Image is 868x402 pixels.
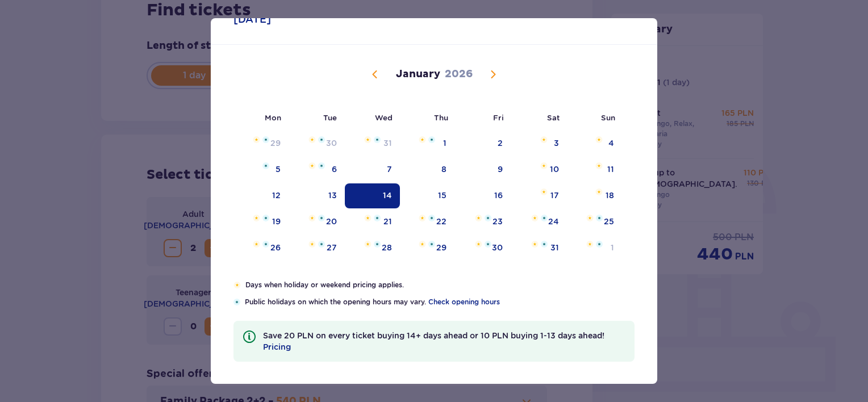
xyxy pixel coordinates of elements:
p: [DATE] [233,12,271,26]
small: Mon [265,113,281,122]
small: Sat [547,113,560,122]
p: 2026 [445,68,473,81]
small: Wed [375,113,393,122]
small: Tue [323,113,337,122]
p: January [396,68,440,81]
small: Fri [493,113,504,122]
div: Calendar [211,45,657,280]
small: Thu [434,113,448,122]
